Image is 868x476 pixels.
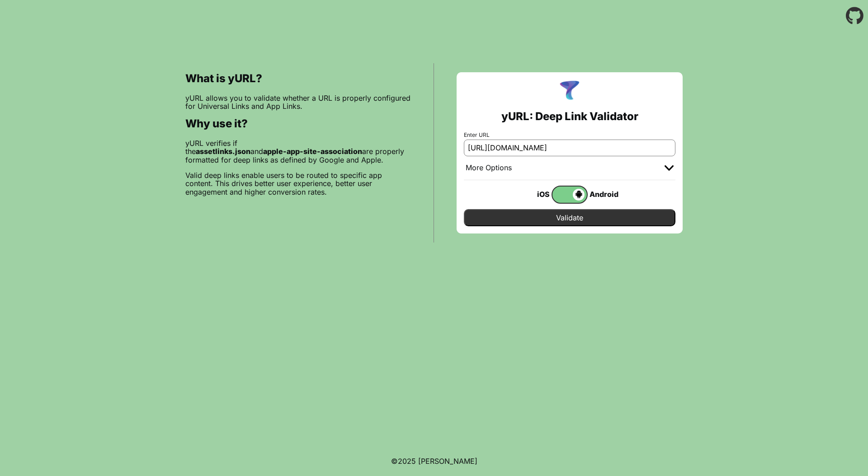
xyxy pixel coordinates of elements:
[558,79,581,103] img: yURL Logo
[501,110,638,123] h2: yURL: Deep Link Validator
[464,209,675,226] input: Validate
[185,117,411,130] h2: Why use it?
[418,457,477,466] a: Michael Ibragimchayev's Personal Site
[464,140,675,156] input: e.g. https://app.chayev.com/xyx
[185,72,411,85] h2: What is yURL?
[185,139,411,164] p: yURL verifies if the and are properly formatted for deep links as defined by Google and Apple.
[185,171,411,196] p: Valid deep links enable users to be routed to specific app content. This drives better user exper...
[464,132,675,138] label: Enter URL
[665,165,674,171] img: chevron
[196,147,250,156] b: assetlinks.json
[588,188,624,200] div: Android
[263,147,362,156] b: apple-app-site-association
[391,446,477,476] footer: ©
[515,188,552,200] div: iOS
[398,457,416,466] span: 2025
[185,94,411,111] p: yURL allows you to validate whether a URL is properly configured for Universal Links and App Links.
[466,163,512,173] div: More Options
